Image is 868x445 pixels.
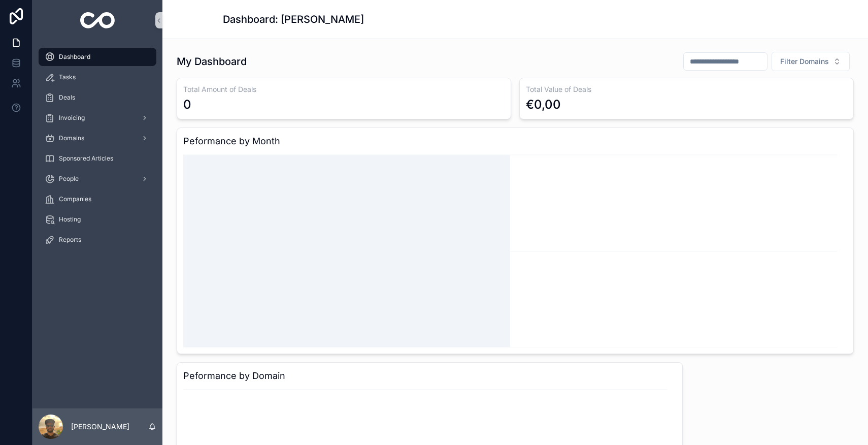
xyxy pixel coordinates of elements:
[780,56,829,67] span: Filter Domains
[223,12,364,26] h1: Dashboard: [PERSON_NAME]
[59,73,76,81] span: Tasks
[39,149,156,168] a: Sponsored Articles
[39,170,156,188] a: People
[32,41,162,262] div: scrollable content
[177,54,247,69] h1: My Dashboard
[59,93,75,102] span: Deals
[772,52,850,71] button: Select Button
[59,215,81,224] span: Hosting
[39,129,156,147] a: Domains
[183,97,191,113] div: 0
[39,210,156,229] a: Hosting
[39,88,156,107] a: Deals
[59,134,84,142] span: Domains
[59,53,90,61] span: Dashboard
[39,190,156,208] a: Companies
[39,48,156,66] a: Dashboard
[59,195,91,203] span: Companies
[80,12,115,28] img: App logo
[59,154,113,163] span: Sponsored Articles
[39,68,156,86] a: Tasks
[59,175,79,183] span: People
[526,84,847,94] h3: Total Value of Deals
[183,134,847,148] h3: Peformance by Month
[183,84,505,94] h3: Total Amount of Deals
[39,231,156,249] a: Reports
[526,97,561,113] div: €0,00
[71,422,129,432] p: [PERSON_NAME]
[39,109,156,127] a: Invoicing
[183,369,676,383] h3: Peformance by Domain
[183,152,847,347] div: chart
[59,114,85,122] span: Invoicing
[59,236,81,244] span: Reports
